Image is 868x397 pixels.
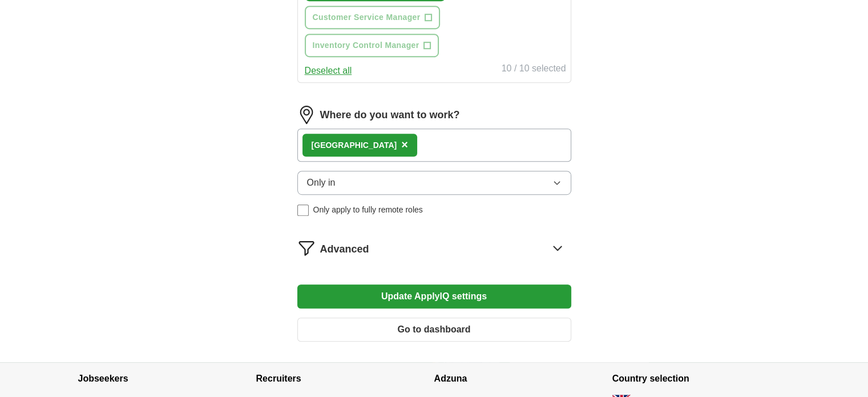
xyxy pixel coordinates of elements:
span: Inventory Control Manager [313,39,419,51]
button: Deselect all [305,64,352,78]
button: Update ApplyIQ settings [297,284,571,308]
span: Only in [307,176,336,190]
span: Customer Service Manager [313,11,421,23]
label: Where do you want to work? [320,107,460,123]
img: filter [297,239,316,257]
span: Advanced [320,242,369,257]
button: Go to dashboard [297,318,571,342]
span: × [401,138,408,151]
button: Customer Service Manager [305,6,441,29]
button: Inventory Control Manager [305,34,439,57]
div: [GEOGRAPHIC_DATA] [312,139,397,151]
h4: Country selection [612,363,790,395]
span: Only apply to fully remote roles [313,204,423,216]
button: × [401,137,408,154]
div: 10 / 10 selected [502,62,566,78]
img: location.png [297,106,316,124]
button: Only in [297,171,571,195]
input: Only apply to fully remote roles [297,204,309,216]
